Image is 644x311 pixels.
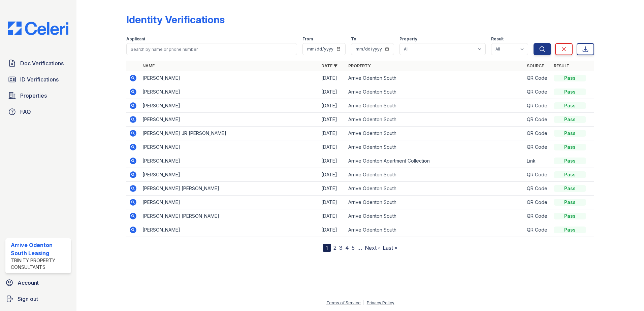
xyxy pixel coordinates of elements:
[140,154,319,168] td: [PERSON_NAME]
[524,99,551,113] td: QR Code
[5,105,71,118] a: FAQ
[352,244,355,251] a: 5
[399,36,417,42] label: Property
[363,300,364,305] div: |
[348,63,371,68] a: Property
[524,127,551,140] td: QR Code
[554,130,586,137] div: Pass
[5,57,71,70] a: Doc Verifications
[5,89,71,102] a: Properties
[319,140,346,154] td: [DATE]
[126,43,297,55] input: Search by name or phone number
[346,85,524,99] td: Arrive Odenton South
[319,154,346,168] td: [DATE]
[524,154,551,168] td: Link
[554,144,586,150] div: Pass
[346,140,524,154] td: Arrive Odenton South
[140,140,319,154] td: [PERSON_NAME]
[333,244,336,251] a: 2
[319,99,346,113] td: [DATE]
[383,244,397,251] a: Last »
[524,71,551,85] td: QR Code
[554,199,586,206] div: Pass
[323,244,331,252] div: 1
[554,185,586,192] div: Pass
[554,158,586,164] div: Pass
[20,108,31,116] span: FAQ
[319,209,346,223] td: [DATE]
[319,182,346,196] td: [DATE]
[524,196,551,209] td: QR Code
[524,182,551,196] td: QR Code
[524,223,551,237] td: QR Code
[140,196,319,209] td: [PERSON_NAME]
[140,99,319,113] td: [PERSON_NAME]
[524,168,551,182] td: QR Code
[319,168,346,182] td: [DATE]
[346,209,524,223] td: Arrive Odenton South
[140,85,319,99] td: [PERSON_NAME]
[491,36,504,42] label: Result
[527,63,544,68] a: Source
[346,99,524,113] td: Arrive Odenton South
[554,89,586,95] div: Pass
[319,223,346,237] td: [DATE]
[126,36,145,42] label: Applicant
[357,244,362,252] span: …
[319,85,346,99] td: [DATE]
[319,71,346,85] td: [DATE]
[554,227,586,233] div: Pass
[11,257,68,271] div: Trinity Property Consultants
[367,300,394,305] a: Privacy Policy
[20,59,64,67] span: Doc Verifications
[346,168,524,182] td: Arrive Odenton South
[554,75,586,81] div: Pass
[3,292,74,306] a: Sign out
[346,154,524,168] td: Arrive Odenton Apartment Collection
[319,113,346,127] td: [DATE]
[524,209,551,223] td: QR Code
[140,209,319,223] td: [PERSON_NAME] [PERSON_NAME]
[319,127,346,140] td: [DATE]
[346,127,524,140] td: Arrive Odenton South
[346,196,524,209] td: Arrive Odenton South
[345,244,349,251] a: 4
[524,85,551,99] td: QR Code
[140,168,319,182] td: [PERSON_NAME]
[321,63,337,68] a: Date ▼
[11,241,68,257] div: Arrive Odenton South Leasing
[346,113,524,127] td: Arrive Odenton South
[319,196,346,209] td: [DATE]
[140,113,319,127] td: [PERSON_NAME]
[142,63,155,68] a: Name
[554,213,586,219] div: Pass
[3,22,74,35] img: CE_Logo_Blue-a8612792a0a2168367f1c8372b55b34899dd931a85d93a1a3d3e32e68fde9ad4.png
[5,73,71,86] a: ID Verifications
[554,171,586,178] div: Pass
[20,92,47,100] span: Properties
[339,244,343,251] a: 3
[326,300,361,305] a: Terms of Service
[351,36,356,42] label: To
[140,223,319,237] td: [PERSON_NAME]
[18,295,38,303] span: Sign out
[20,75,59,83] span: ID Verifications
[554,63,570,68] a: Result
[126,13,225,26] div: Identity Verifications
[554,102,586,109] div: Pass
[140,182,319,196] td: [PERSON_NAME] [PERSON_NAME]
[346,223,524,237] td: Arrive Odenton South
[365,244,380,251] a: Next ›
[524,113,551,127] td: QR Code
[3,276,74,289] a: Account
[524,140,551,154] td: QR Code
[140,71,319,85] td: [PERSON_NAME]
[302,36,313,42] label: From
[18,279,39,287] span: Account
[346,182,524,196] td: Arrive Odenton South
[554,116,586,123] div: Pass
[140,127,319,140] td: [PERSON_NAME] JR [PERSON_NAME]
[346,71,524,85] td: Arrive Odenton South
